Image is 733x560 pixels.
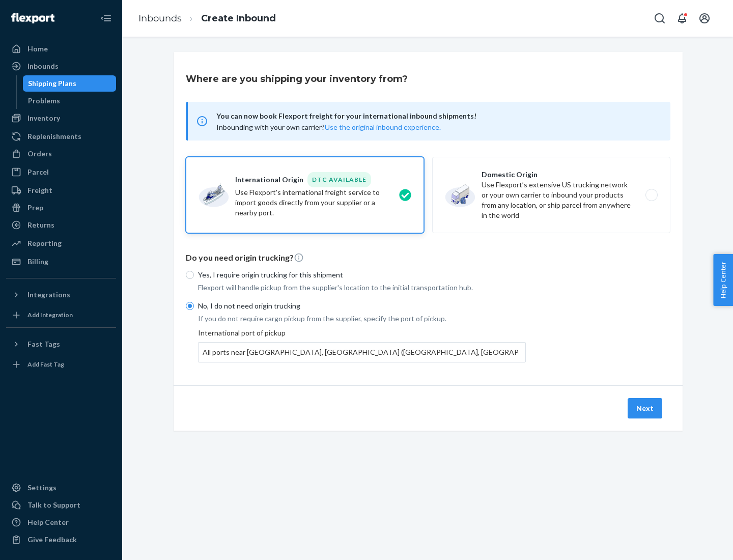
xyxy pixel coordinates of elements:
[6,146,116,162] a: Orders
[27,238,62,248] div: Reporting
[27,360,64,369] div: Add Fast Tag
[6,217,116,233] a: Returns
[28,78,76,89] div: Shipping Plans
[6,514,116,530] a: Help Center
[27,290,70,300] div: Integrations
[27,44,48,54] div: Home
[216,123,441,131] span: Inbounding with your own carrier?
[27,167,49,177] div: Parcel
[6,110,116,126] a: Inventory
[6,254,116,270] a: Billing
[27,483,57,493] div: Settings
[6,287,116,303] button: Integrations
[6,531,116,548] button: Give Feedback
[216,110,658,122] span: You can now book Flexport freight for your international inbound shipments!
[27,61,59,71] div: Inbounds
[27,185,52,195] div: Freight
[138,13,182,24] a: Inbounds
[628,398,662,418] button: Next
[27,203,43,213] div: Prep
[6,235,116,251] a: Reporting
[130,4,284,34] ol: breadcrumbs
[27,220,54,230] div: Returns
[198,301,526,311] p: No, I do not need origin trucking
[23,93,117,109] a: Problems
[198,328,526,362] div: International port of pickup
[201,13,276,24] a: Create Inbound
[186,271,194,279] input: Yes, I require origin trucking for this shipment
[186,302,194,310] input: No, I do not need origin trucking
[6,200,116,216] a: Prep
[11,13,54,23] img: Flexport logo
[23,75,117,92] a: Shipping Plans
[27,517,69,527] div: Help Center
[713,254,733,306] button: Help Center
[325,122,441,132] button: Use the original inbound experience.
[27,339,60,349] div: Fast Tags
[27,311,73,319] div: Add Integration
[198,314,526,324] p: If you do not require cargo pickup from the supplier, specify the port of pickup.
[198,283,526,293] p: Flexport will handle pickup from the supplier's location to the initial transportation hub.
[186,72,408,86] h3: Where are you shipping your inventory from?
[6,58,116,74] a: Inbounds
[27,535,77,545] div: Give Feedback
[6,164,116,180] a: Parcel
[186,252,670,264] p: Do you need origin trucking?
[96,8,116,29] button: Close Navigation
[27,149,52,159] div: Orders
[672,8,692,29] button: Open notifications
[27,113,60,123] div: Inventory
[27,257,48,267] div: Billing
[6,356,116,373] a: Add Fast Tag
[694,8,715,29] button: Open account menu
[6,307,116,323] a: Add Integration
[27,500,80,510] div: Talk to Support
[6,128,116,145] a: Replenishments
[6,336,116,352] button: Fast Tags
[27,131,81,142] div: Replenishments
[28,96,60,106] div: Problems
[6,480,116,496] a: Settings
[6,497,116,513] a: Talk to Support
[650,8,670,29] button: Open Search Box
[6,182,116,199] a: Freight
[6,41,116,57] a: Home
[198,270,526,280] p: Yes, I require origin trucking for this shipment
